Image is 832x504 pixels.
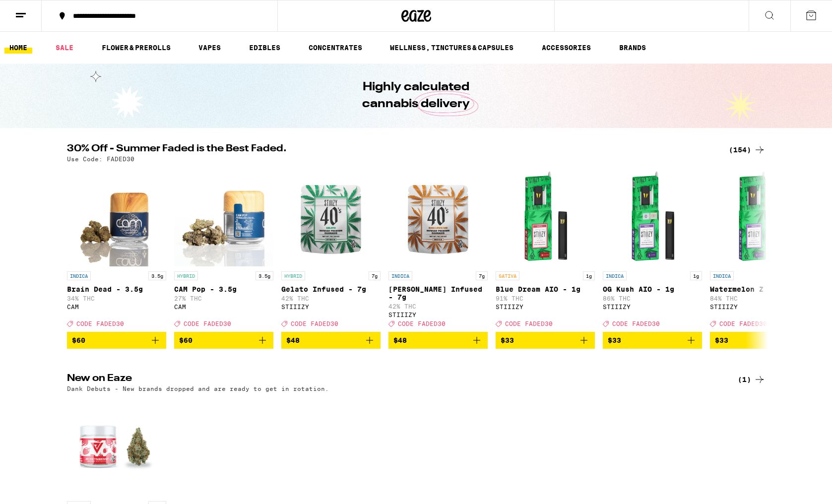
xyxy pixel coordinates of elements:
a: CONCENTRATES [304,42,367,54]
img: STIIIZY - Watermelon Z AIO - 1g [710,167,809,266]
p: 42% THC [388,303,488,310]
img: Ember Valley - Melted Strawberries - 3.5g [67,397,166,496]
span: CODE FADED30 [719,320,767,327]
span: $33 [715,336,728,344]
p: SATIVA [496,271,519,280]
p: 7g [369,271,381,280]
p: 1g [690,271,702,280]
div: STIIIZY [496,304,595,310]
span: $33 [608,336,621,344]
button: Add to bag [603,332,702,349]
button: Add to bag [174,332,273,349]
p: CAM Pop - 3.5g [174,285,273,293]
p: 84% THC [710,295,809,302]
a: SALE [51,42,78,54]
p: INDICA [388,271,412,280]
p: HYBRID [174,271,198,280]
p: Use Code: FADED30 [67,156,134,162]
p: 91% THC [496,295,595,302]
span: $33 [501,336,514,344]
button: Add to bag [67,332,166,349]
span: CODE FADED30 [184,320,231,327]
a: (154) [729,144,766,156]
img: CAM - Brain Dead - 3.5g [67,167,166,266]
a: Open page for Blue Dream AIO - 1g from STIIIZY [496,167,595,332]
p: 27% THC [174,295,273,302]
button: Add to bag [388,332,488,349]
span: $60 [72,336,85,344]
span: CODE FADED30 [291,320,338,327]
p: 3.5g [256,271,273,280]
span: CODE FADED30 [612,320,660,327]
div: STIIIZY [603,304,702,310]
a: Open page for King Louis XIII Infused - 7g from STIIIZY [388,167,488,332]
p: 3.5g [148,271,166,280]
p: Watermelon Z AIO - 1g [710,285,809,293]
p: Brain Dead - 3.5g [67,285,166,293]
div: STIIIZY [710,304,809,310]
button: Add to bag [496,332,595,349]
img: STIIIZY - Blue Dream AIO - 1g [496,167,595,266]
img: STIIIZY - Gelato Infused - 7g [281,167,381,266]
p: 86% THC [603,295,702,302]
p: 34% THC [67,295,166,302]
span: $48 [393,336,407,344]
p: Dank Debuts - New brands dropped and are ready to get in rotation. [67,385,329,392]
p: 1g [583,271,595,280]
span: CODE FADED30 [76,320,124,327]
a: WELLNESS, TINCTURES & CAPSULES [385,42,518,54]
span: CODE FADED30 [398,320,446,327]
a: Open page for OG Kush AIO - 1g from STIIIZY [603,167,702,332]
a: Open page for Brain Dead - 3.5g from CAM [67,167,166,332]
div: STIIIZY [281,304,381,310]
h2: New on Eaze [67,374,717,385]
p: Gelato Infused - 7g [281,285,381,293]
p: INDICA [710,271,734,280]
a: ACCESSORIES [537,42,596,54]
a: FLOWER & PREROLLS [97,42,176,54]
p: INDICA [67,271,91,280]
div: CAM [67,304,166,310]
a: Open page for Watermelon Z AIO - 1g from STIIIZY [710,167,809,332]
img: STIIIZY - OG Kush AIO - 1g [603,167,702,266]
div: STIIIZY [388,312,488,318]
p: INDICA [603,271,627,280]
p: 7g [476,271,488,280]
button: Add to bag [710,332,809,349]
a: HOME [4,42,32,54]
span: CODE FADED30 [505,320,553,327]
p: Blue Dream AIO - 1g [496,285,595,293]
img: CAM - CAM Pop - 3.5g [174,167,273,266]
p: HYBRID [281,271,305,280]
img: STIIIZY - King Louis XIII Infused - 7g [388,167,488,266]
a: VAPES [193,42,226,54]
p: OG Kush AIO - 1g [603,285,702,293]
a: Open page for Gelato Infused - 7g from STIIIZY [281,167,381,332]
h2: 30% Off - Summer Faded is the Best Faded. [67,144,717,156]
p: 42% THC [281,295,381,302]
a: (1) [738,374,766,385]
button: BRANDS [614,42,651,54]
h1: Highly calculated cannabis delivery [334,79,498,113]
span: $48 [286,336,300,344]
div: CAM [174,304,273,310]
p: [PERSON_NAME] Infused - 7g [388,285,488,301]
a: EDIBLES [244,42,285,54]
a: Open page for CAM Pop - 3.5g from CAM [174,167,273,332]
span: $60 [179,336,192,344]
button: Add to bag [281,332,381,349]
